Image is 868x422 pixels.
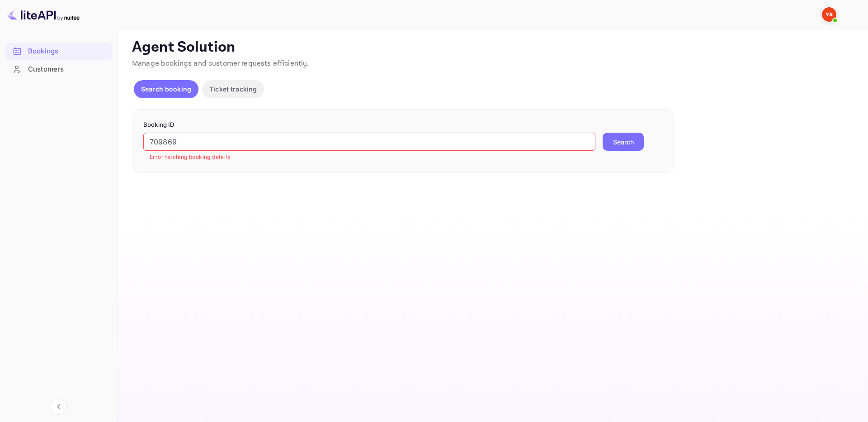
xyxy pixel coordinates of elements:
[51,398,67,415] button: Collapse navigation
[209,84,257,94] p: Ticket tracking
[28,46,107,57] div: Bookings
[7,7,80,22] img: LiteAPI logo
[603,133,644,151] button: Search
[5,61,112,78] div: Customers
[141,84,191,94] p: Search booking
[28,64,107,75] div: Customers
[5,43,112,59] a: Bookings
[150,153,589,162] p: Error fetching booking details
[5,61,112,77] a: Customers
[5,43,112,60] div: Bookings
[143,133,595,151] input: Enter Booking ID (e.g., 63782194)
[132,38,852,57] p: Agent Solution
[132,59,309,68] span: Manage bookings and customer requests efficiently.
[143,120,663,129] p: Booking ID
[822,7,836,22] img: Yandex Support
